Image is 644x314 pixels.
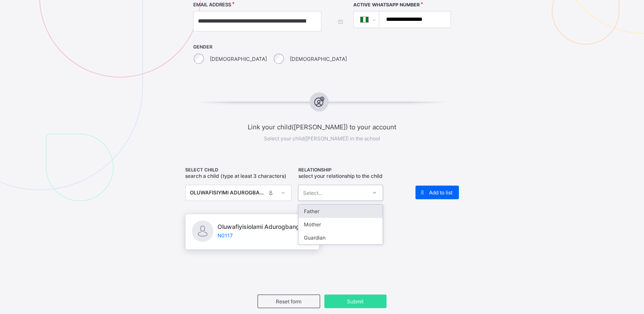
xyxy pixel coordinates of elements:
div: Mother [298,218,383,231]
span: Select your child([PERSON_NAME]) in the school [264,135,380,142]
label: [DEMOGRAPHIC_DATA] [290,56,347,62]
div: Select... [303,185,322,201]
span: GENDER [193,44,349,50]
span: N0117 [218,232,307,239]
label: EMAIL ADDRESS [193,2,231,8]
span: Oluwafiyisiolami Adurogbangba [218,223,307,230]
span: Select your relationship to the child [298,173,382,179]
span: Link your child([PERSON_NAME]) to your account [161,123,483,131]
div: OLUWAFISIYIMI ADUROGBANGBA ITEOLUWAKIISHI [190,188,265,197]
span: RELATIONSHIP [298,167,407,173]
label: [DEMOGRAPHIC_DATA] [210,56,267,62]
span: Submit [331,298,380,305]
div: Father [298,205,383,218]
label: Active WhatsApp Number [353,2,420,8]
span: Add to list [429,189,452,196]
span: Reset form [264,298,313,305]
span: SELECT CHILD [185,167,294,173]
span: Search a child (type at least 3 characters) [185,173,286,179]
div: Guardian [298,231,383,244]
